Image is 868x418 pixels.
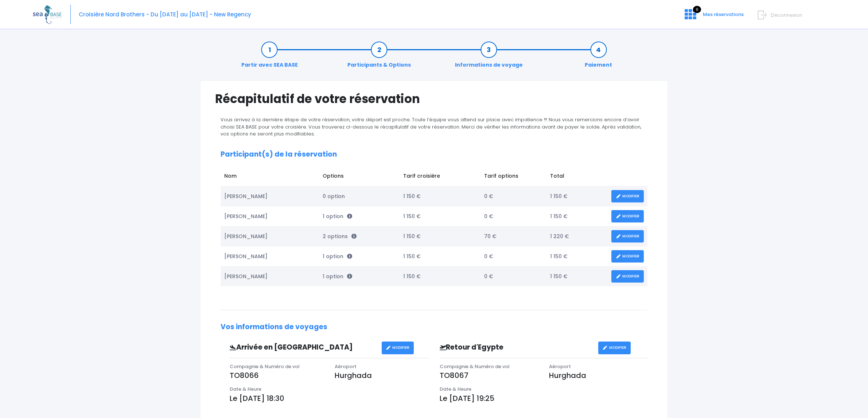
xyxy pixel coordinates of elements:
[221,226,319,247] td: [PERSON_NAME]
[323,233,357,240] span: 2 options
[351,233,357,240] span: <p style='text-align:left; padding : 10px; padding-bottom:0; margin-bottom:10px'> - Pont supérieu...
[546,169,608,186] td: Total
[480,267,546,287] td: 0 €
[546,186,608,206] td: 1 150 €
[693,6,701,13] span: 8
[382,342,414,354] a: MODIFIER
[347,253,352,260] span: <p style='text-align:left; padding : 10px; padding-bottom:0; margin-bottom:10px'> - Bloc 15L alu ...
[440,370,538,381] p: TO8067
[440,363,510,370] span: Compagnie & Numéro de vol
[440,386,471,393] span: Date & Heure
[323,273,352,280] span: 1 option
[238,46,301,69] a: Partir avec SEA BASE
[546,267,608,287] td: 1 150 €
[480,247,546,267] td: 0 €
[323,253,352,260] span: 1 option
[679,13,748,20] a: 8 Mes réservations
[221,150,647,159] h2: Participant(s) de la réservation
[546,226,608,247] td: 1 220 €
[549,370,647,381] p: Hurghada
[611,270,644,283] a: MODIFIER
[400,186,480,206] td: 1 150 €
[347,213,352,220] span: <p style='text-align:left; padding : 10px; padding-bottom:0; margin-bottom:10px'> - Bloc 15L alu ...
[230,370,324,381] p: TO8066
[546,206,608,226] td: 1 150 €
[771,12,802,19] span: Déconnexion
[546,247,608,267] td: 1 150 €
[221,169,319,186] td: Nom
[480,206,546,226] td: 0 €
[347,273,352,280] span: <p style='text-align:left; padding : 10px; padding-bottom:0; margin-bottom:10px'> - Bloc 15L alu ...
[221,247,319,267] td: [PERSON_NAME]
[323,213,352,220] span: 1 option
[598,342,631,354] a: MODIFIER
[221,323,647,331] h2: Vos informations de voyages
[703,11,744,18] span: Mes réservations
[611,230,644,243] a: MODIFIER
[400,267,480,287] td: 1 150 €
[221,267,319,287] td: [PERSON_NAME]
[611,190,644,203] a: MODIFIER
[400,169,480,186] td: Tarif croisière
[230,386,261,393] span: Date & Heure
[319,169,400,186] td: Options
[230,393,429,404] p: Le [DATE] 18:30
[344,46,414,69] a: Participants & Options
[611,210,644,223] a: MODIFIER
[215,92,653,106] h1: Récapitulatif de votre réservation
[480,169,546,186] td: Tarif options
[79,11,251,18] span: Croisière Nord Brothers - Du [DATE] au [DATE] - New Regency
[400,206,480,226] td: 1 150 €
[440,393,648,404] p: Le [DATE] 19:25
[400,226,480,247] td: 1 150 €
[224,343,382,352] h3: Arrivée en [GEOGRAPHIC_DATA]
[230,363,300,370] span: Compagnie & Numéro de vol
[400,247,480,267] td: 1 150 €
[581,46,616,69] a: Paiement
[480,186,546,206] td: 0 €
[323,193,345,200] span: 0 option
[549,363,571,370] span: Aéroport
[434,343,598,352] h3: Retour d'Egypte
[335,363,357,370] span: Aéroport
[480,226,546,247] td: 70 €
[221,116,641,137] span: Vous arrivez à la dernière étape de votre réservation, votre départ est proche. Toute l’équipe vo...
[335,370,429,381] p: Hurghada
[221,206,319,226] td: [PERSON_NAME]
[611,250,644,263] a: MODIFIER
[221,186,319,206] td: [PERSON_NAME]
[451,46,526,69] a: Informations de voyage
